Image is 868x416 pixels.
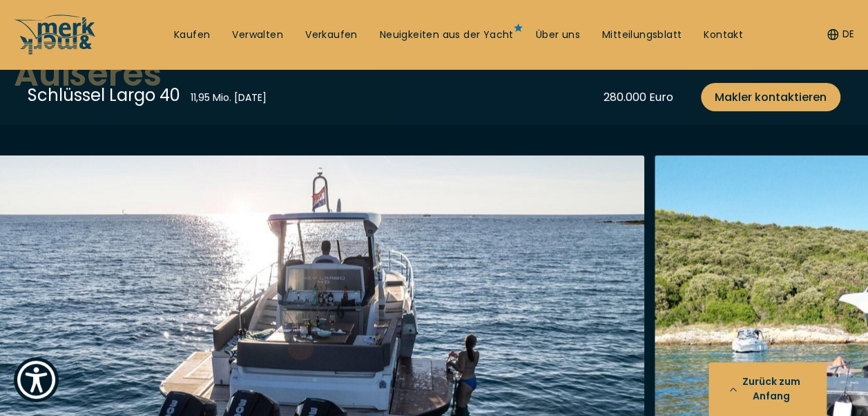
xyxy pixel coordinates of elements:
a: Kontakt [704,28,743,42]
button: DE [827,28,854,41]
button: Zurück zum Anfang [708,362,827,416]
a: Mitteilungsblatt [602,28,682,42]
font: DE [842,28,854,41]
div: 11,95 Mio. [DATE] [191,91,267,105]
a: / [14,44,97,59]
a: Verkaufen [305,28,358,42]
font: Neuigkeiten aus der Yacht [380,28,514,41]
a: Über uns [536,28,580,42]
a: Kaufen [174,28,210,42]
div: Schlüssel Largo 40 [28,83,180,107]
a: Neuigkeiten aus der Yacht [380,28,514,42]
button: Voreinstellungen für die Barrierefreiheit anzeigen [14,357,59,402]
span: Makler kontaktieren [715,88,827,106]
font: Zurück zum Anfang [737,375,806,404]
div: 280.000 Euro [604,88,673,106]
a: Makler kontaktieren [701,83,840,111]
a: Verwalten [232,28,283,42]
